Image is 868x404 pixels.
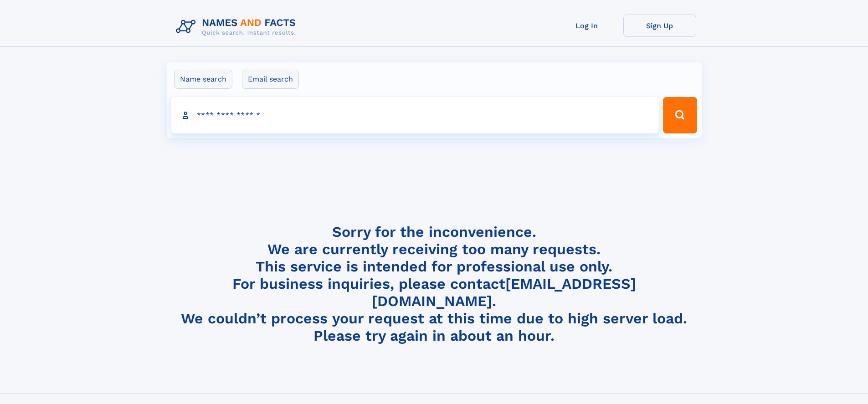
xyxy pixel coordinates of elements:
[372,275,636,310] a: [EMAIL_ADDRESS][DOMAIN_NAME]
[174,70,232,89] label: Name search
[172,223,696,345] h4: Sorry for the inconvenience. We are currently receiving too many requests. This service is intend...
[242,70,299,89] label: Email search
[550,15,623,37] a: Log In
[172,15,303,39] img: Logo Names and Facts
[623,15,696,37] a: Sign Up
[663,97,697,133] button: Search Button
[171,97,659,133] input: search input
